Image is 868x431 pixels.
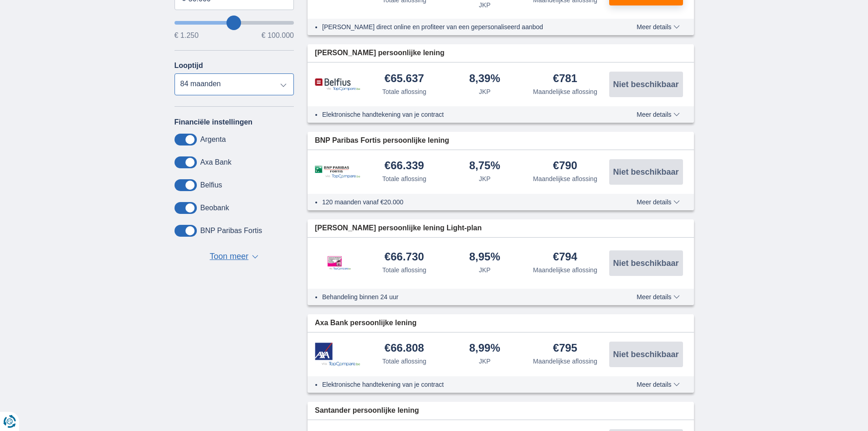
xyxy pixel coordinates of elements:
[533,265,597,275] div: Maandelijkse aflossing
[630,111,686,118] button: Meer details
[385,343,424,355] div: €66.808
[469,251,500,264] div: 8,95%
[385,160,424,172] div: €66.339
[200,204,229,212] label: Beobank
[533,87,597,96] div: Maandelijkse aflossing
[200,181,222,189] label: Belfius
[479,265,491,275] div: JKP
[175,62,203,70] label: Looptijd
[479,87,491,96] div: JKP
[315,247,360,280] img: product.pl.alt Leemans Kredieten
[613,350,678,358] span: Niet beschikbaar
[175,21,294,25] input: wantToBorrow
[322,292,603,301] li: Behandeling binnen 24 uur
[382,87,426,96] div: Totale aflossing
[322,197,603,207] li: 120 maanden vanaf €20.000
[637,199,679,205] span: Meer details
[322,380,603,389] li: Elektronische handtekening van je contract
[315,78,360,91] img: product.pl.alt Belfius
[613,80,678,88] span: Niet beschikbaar
[200,135,226,144] label: Argenta
[637,294,679,300] span: Meer details
[207,250,261,263] button: Toon meer ▼
[262,32,294,39] span: € 100.000
[382,174,426,183] div: Totale aflossing
[315,223,482,234] span: [PERSON_NAME] persoonlijke lening Light-plan
[553,251,577,264] div: €794
[553,73,577,85] div: €781
[533,174,597,183] div: Maandelijkse aflossing
[630,23,686,31] button: Meer details
[630,293,686,301] button: Meer details
[175,118,253,126] label: Financiële instellingen
[315,135,449,146] span: BNP Paribas Fortis persoonlijke lening
[479,0,491,10] div: JKP
[613,259,678,267] span: Niet beschikbaar
[609,72,683,97] button: Niet beschikbaar
[609,159,683,185] button: Niet beschikbaar
[469,160,500,172] div: 8,75%
[479,357,491,366] div: JKP
[609,250,683,276] button: Niet beschikbaar
[210,251,248,263] span: Toon meer
[630,198,686,206] button: Meer details
[553,343,577,355] div: €795
[385,251,424,264] div: €66.730
[315,166,360,179] img: product.pl.alt BNP Paribas Fortis
[609,342,683,367] button: Niet beschikbaar
[315,405,419,416] span: Santander persoonlijke lening
[315,318,416,328] span: Axa Bank persoonlijke lening
[315,343,360,367] img: product.pl.alt Axa Bank
[382,265,426,275] div: Totale aflossing
[200,158,231,166] label: Axa Bank
[322,22,603,31] li: [PERSON_NAME] direct online en profiteer van een gepersonaliseerd aanbod
[479,174,491,183] div: JKP
[613,168,678,176] span: Niet beschikbaar
[637,381,679,388] span: Meer details
[382,357,426,366] div: Totale aflossing
[469,73,500,85] div: 8,39%
[200,227,262,235] label: BNP Paribas Fortis
[175,32,199,39] span: € 1.250
[252,255,258,259] span: ▼
[637,24,679,30] span: Meer details
[322,110,603,119] li: Elektronische handtekening van je contract
[630,381,686,388] button: Meer details
[469,343,500,355] div: 8,99%
[533,357,597,366] div: Maandelijkse aflossing
[637,111,679,118] span: Meer details
[385,73,424,85] div: €65.637
[553,160,577,172] div: €790
[315,48,444,58] span: [PERSON_NAME] persoonlijke lening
